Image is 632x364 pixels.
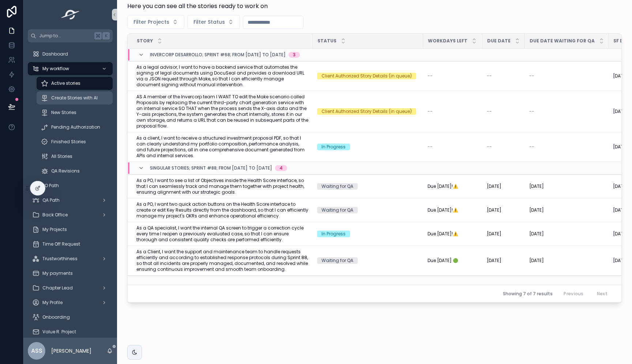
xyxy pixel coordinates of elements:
[428,258,458,263] span: Due [DATE] 🟢
[487,231,520,237] a: [DATE]
[42,329,76,335] span: Value R. Project
[321,231,346,237] div: In Progress
[136,135,308,159] span: As a client, I want to receive a structured investment proposal PDF, so that I can clearly unders...
[37,91,113,105] a: Create Stories with AI
[503,291,553,297] span: Showing 7 of 7 results
[28,194,113,207] a: QA Path
[529,258,604,263] a: [DATE]
[529,258,544,263] span: [DATE]
[31,346,42,355] span: ASS
[529,73,534,79] span: --
[28,238,113,251] a: Time Off Request
[150,52,286,58] span: Invercorp Desarrollo; Sprint #68; From [DATE] to [DATE]
[187,15,240,29] button: Select Button
[51,347,91,354] p: [PERSON_NAME]
[150,165,272,171] span: Singular Stories; Sprint #88; From [DATE] to [DATE]
[428,207,478,213] a: Due [DATE]!⚠️
[487,183,501,189] span: [DATE]
[529,231,604,237] a: [DATE]
[136,94,308,129] span: AS A member of the Invercorp team I WANT TO edit the Make scenario called Proposals by replacing ...
[42,212,68,218] span: Back Office
[530,38,595,44] span: Due Date Waiting for QA
[529,183,544,189] span: [DATE]
[279,165,283,171] div: 4
[529,144,604,150] a: --
[487,144,492,150] span: --
[529,207,544,213] span: [DATE]
[37,106,113,119] a: New Stories
[529,109,534,114] span: --
[428,258,478,263] a: Due [DATE] 🟢
[428,144,433,150] span: --
[42,300,63,306] span: My Profile
[28,311,113,324] a: Onboarding
[51,153,72,159] span: All Stories
[51,124,100,130] span: Pending Authorization
[136,201,308,219] span: As a PO, I want two quick action buttons on the Health Score interface to create or edit Key Resu...
[428,73,433,79] span: --
[42,197,60,203] span: QA Path
[28,325,113,338] a: Value R. Project
[529,144,534,150] span: --
[51,80,80,86] span: Active stories
[136,249,308,272] a: As a Client, I want the support and maintenance team to handle requests efficiently and according...
[428,38,467,44] span: Workdays Left
[487,183,520,189] a: [DATE]
[428,183,458,189] span: Due [DATE]!⚠️
[613,207,628,213] span: [DATE]
[317,257,419,264] a: Waiting for QA
[136,64,308,88] a: As a legal advisor, I want to have a backend service that automates the signing of legal document...
[487,231,501,237] span: [DATE]
[529,207,604,213] a: [DATE]
[529,183,604,189] a: [DATE]
[487,73,492,79] span: --
[321,183,353,190] div: Waiting for QA
[137,38,153,44] span: Story
[613,144,628,150] span: [DATE]
[487,38,511,44] span: Due Date
[613,231,628,237] span: [DATE]
[28,252,113,265] a: Trustworthiness
[59,9,82,20] img: App logo
[28,223,113,236] a: My Projects
[42,314,70,320] span: Onboarding
[28,208,113,221] a: Back Office
[39,33,91,39] span: Jump to...
[136,178,308,195] a: As a PO, I want to see a list of Objectives inside the Health Score interface, so that I can seam...
[321,144,346,150] div: In Progress
[42,51,68,57] span: Dashboard
[613,183,628,189] span: [DATE]
[28,29,113,42] button: Jump to...K
[487,144,520,150] a: --
[133,18,169,26] span: Filter Projects
[37,150,113,163] a: All Stories
[487,258,501,263] span: [DATE]
[487,207,520,213] a: [DATE]
[321,207,353,213] div: Waiting for QA
[42,285,73,291] span: Chapter Lead
[529,231,544,237] span: [DATE]
[28,62,113,75] a: My workflow
[529,73,604,79] a: --
[613,109,628,114] span: [DATE]
[428,231,478,237] a: Due [DATE]!⚠️
[487,73,520,79] a: --
[28,281,113,295] a: Chapter Lead
[42,183,59,189] span: PO Path
[136,225,308,243] a: As a QA specialist, I want the internal QA screen to trigger a correction cycle every time I reop...
[28,296,113,309] a: My Profile
[428,207,458,213] span: Due [DATE]!⚠️
[487,258,520,263] a: [DATE]
[37,164,113,178] a: QA Revisions
[42,241,80,247] span: Time Off Request
[28,267,113,280] a: My payments
[28,48,113,61] a: Dashboard
[317,108,419,115] a: Client Authorized Story Details (in queue)
[37,121,113,134] a: Pending Authorization
[613,73,628,79] span: [DATE]
[193,18,225,26] span: Filter Status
